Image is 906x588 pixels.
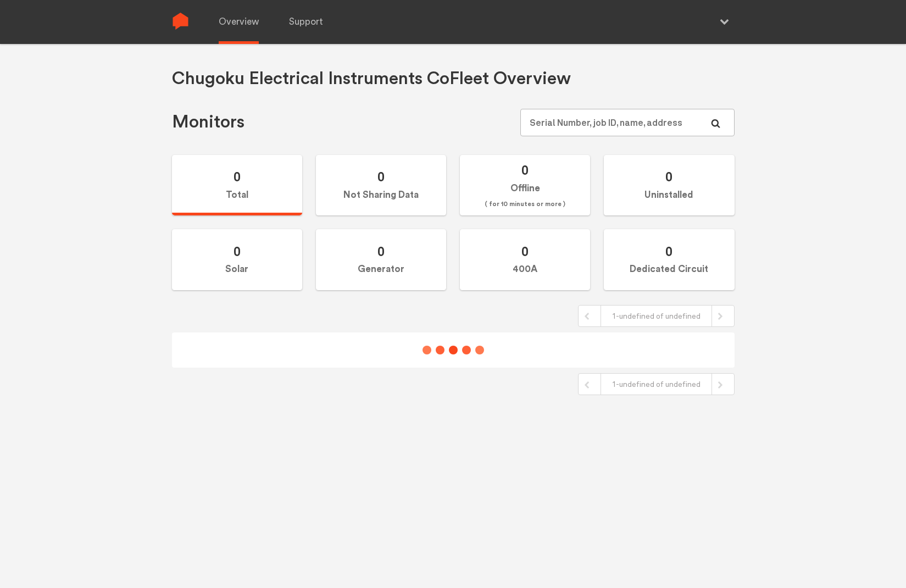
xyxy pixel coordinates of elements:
span: ( for 10 minutes or more ) [485,198,565,211]
label: Offline [460,155,590,216]
label: 400A [460,229,590,290]
span: 0 [521,243,529,259]
span: 0 [234,169,241,185]
span: 0 [234,243,241,259]
label: Generator [316,229,446,290]
span: 0 [665,243,672,259]
label: Total [172,155,302,216]
label: Solar [172,229,302,290]
span: 0 [377,243,385,259]
div: 1-undefined of undefined [601,374,712,395]
div: 1-undefined of undefined [601,306,712,326]
img: Sense Logo [172,13,189,30]
label: Uninstalled [604,155,734,216]
label: Dedicated Circuit [604,229,734,290]
label: Not Sharing Data [316,155,446,216]
span: 0 [665,169,672,185]
span: 0 [377,169,385,185]
h1: Chugoku Electrical Instruments Co Fleet Overview [172,68,571,90]
input: Serial Number, job ID, name, address [520,109,734,136]
span: 0 [521,162,529,178]
h1: Monitors [172,111,244,134]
